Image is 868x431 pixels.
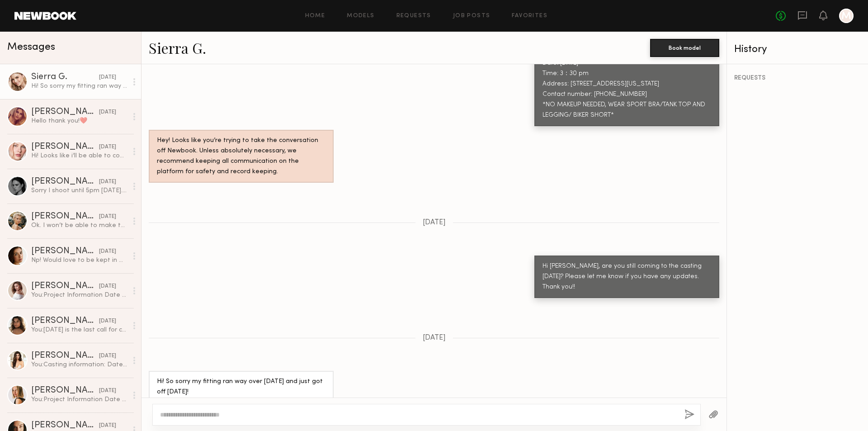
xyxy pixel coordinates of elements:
div: [PERSON_NAME] [31,212,99,221]
div: You: Casting information: Date: [DATE] Time: 1:15 pm Address: [STREET_ADDRESS][US_STATE] Contact ... [31,360,127,369]
div: [PERSON_NAME] [31,247,99,256]
div: [DATE] [99,422,116,430]
div: You: Project Information Date & Time: [ Between [DATE] - [DATE] ] Location: [ [GEOGRAPHIC_DATA]] ... [31,291,127,299]
a: Home [305,13,325,19]
div: Hey! Looks like you’re trying to take the conversation off Newbook. Unless absolutely necessary, ... [157,136,325,177]
div: Sorry I shoot until 5pm [DATE]. I hope to work together soon! [31,186,127,195]
div: [PERSON_NAME] [31,386,99,395]
div: Ok. I won’t be able to make this casting, but please keep me in mind for future projects! [31,221,127,230]
div: [DATE] [99,387,116,395]
div: [PERSON_NAME] [31,142,99,152]
div: [DATE] [99,108,116,117]
div: [DATE] [99,178,116,186]
div: Hi! So sorry my fitting ran way over [DATE] and just got off [DATE]! [157,377,325,398]
div: [DATE] [99,247,116,256]
div: Sierra G. [31,73,99,82]
div: [PERSON_NAME] [31,421,99,430]
div: [PERSON_NAME] [31,177,99,186]
a: Models [347,13,374,19]
div: Hi! So sorry my fitting ran way over [DATE] and just got off [DATE]! [31,82,127,90]
div: Hello thank you!❤️ [31,117,127,125]
span: [DATE] [423,334,446,342]
div: [DATE] [99,213,116,221]
a: Sierra G. [149,38,206,57]
div: You: Project Information Date & Time: [ September] Location: [ [GEOGRAPHIC_DATA]] Duration: [ App... [31,395,127,404]
div: [DATE] [99,73,116,82]
a: Favorites [512,13,547,19]
div: [PERSON_NAME] [31,108,99,117]
a: Requests [396,13,431,19]
a: Book model [650,43,719,51]
div: Np! Would love to be kept in mind for the next one :) [31,256,127,265]
div: [PERSON_NAME] [31,282,99,291]
div: You: [DATE] is the last call for casting, if you are interested, i can arrange the time for [31,326,127,334]
div: History [734,44,861,55]
div: [DATE] [99,352,116,360]
div: [PERSON_NAME] [31,317,99,326]
div: Hi! Looks like i’ll be able to come a little earlier! Is that okay? [31,152,127,160]
span: Messages [7,42,55,52]
div: [PERSON_NAME] [31,351,99,360]
div: REQUESTS [734,75,861,81]
div: Casting information: Date: [DATE] Time: 3：30 pm Address: [STREET_ADDRESS][US_STATE] Contact numbe... [542,48,711,121]
a: M [839,9,854,23]
div: [DATE] [99,282,116,291]
button: Book model [650,39,719,57]
a: Job Posts [453,13,491,19]
div: [DATE] [99,143,116,152]
div: [DATE] [99,317,116,326]
span: [DATE] [423,219,446,227]
div: Hi [PERSON_NAME], are you still coming to the casting [DATE]? Please let me know if you have any ... [542,261,711,293]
